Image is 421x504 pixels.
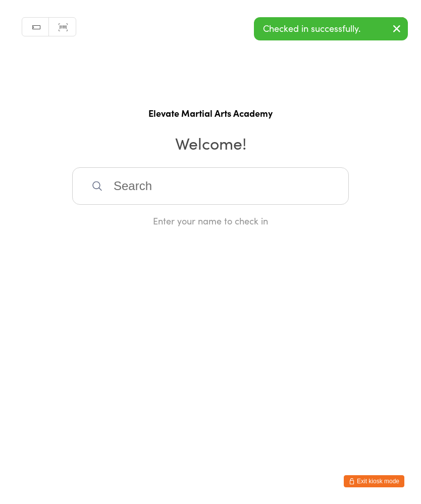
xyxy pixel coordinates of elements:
[344,475,404,487] button: Exit kiosk mode
[254,17,408,40] div: Checked in successfully.
[72,214,349,227] div: Enter your name to check in
[72,167,349,205] input: Search
[10,107,411,119] h1: Elevate Martial Arts Academy
[10,131,411,154] h2: Welcome!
